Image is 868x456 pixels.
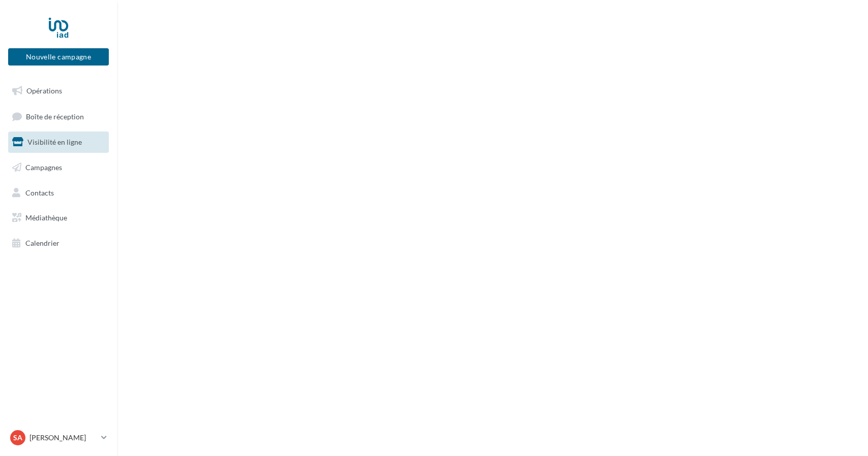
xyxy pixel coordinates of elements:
span: Calendrier [25,239,59,247]
span: SA [13,433,22,443]
a: Calendrier [6,233,111,254]
a: Contacts [6,182,111,204]
a: Campagnes [6,157,111,178]
p: [PERSON_NAME] [29,433,97,443]
a: Boîte de réception [6,106,111,127]
a: Opérations [6,80,111,102]
button: Nouvelle campagne [8,48,109,66]
span: Opérations [26,86,62,95]
span: Boîte de réception [26,112,84,120]
a: Visibilité en ligne [6,132,111,153]
span: Campagnes [25,163,62,172]
span: Médiathèque [25,213,67,222]
a: SA [PERSON_NAME] [8,428,109,447]
span: Visibilité en ligne [27,138,82,146]
span: Contacts [25,188,54,197]
a: Médiathèque [6,207,111,229]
